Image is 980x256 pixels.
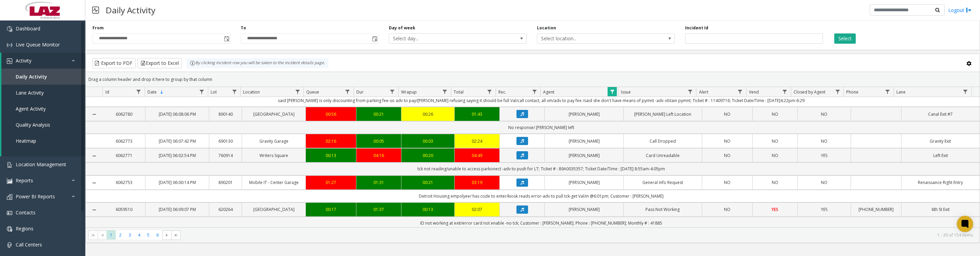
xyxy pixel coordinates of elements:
a: Issue Filter Menu [685,87,695,96]
a: Renaissance Right Entry [906,179,976,186]
span: Daily Activity [16,73,47,80]
span: Total [454,89,464,95]
div: 00:21 [406,179,450,186]
a: Call Dropped [628,138,698,144]
span: Page 6 [153,230,162,240]
a: 00:05 [360,138,397,144]
a: 01:43 [459,111,495,117]
td: tck not reading/unable to access parkonect -adv to push for LT; Ticket # : 89A0035357; Ticket Dat... [103,162,980,175]
a: 00:13 [406,206,450,213]
span: Go to the last page [171,230,181,240]
img: logout [966,6,971,14]
img: 'icon' [7,242,12,248]
a: Heatmap [1,133,85,149]
td: said [PERSON_NAME] is only discounting from parking fee-so adv to pay/[PERSON_NAME] refusing sayi... [103,94,980,107]
span: Page 5 [144,230,153,240]
img: 'icon' [7,226,12,232]
span: Lane Activity [16,89,44,96]
a: 00:56 [310,111,352,117]
img: 'icon' [7,58,12,64]
label: From [93,25,104,31]
img: 'icon' [7,178,12,184]
span: NO [772,138,778,144]
span: NO [821,111,827,117]
span: Queue [306,89,319,95]
a: Total Filter Menu [485,87,494,96]
a: Vend Filter Menu [780,87,790,96]
a: 00:26 [406,111,450,117]
span: Vend [749,89,759,95]
span: Lot [211,89,217,95]
a: [DATE] 06:02:54 PM [150,152,205,159]
div: 03:19 [459,179,495,186]
label: Day of week [389,25,415,31]
a: 6059510 [107,206,141,213]
a: NO [706,179,748,186]
a: Collapse Details [86,153,103,159]
div: 04:49 [459,152,495,159]
a: Lane Activity [1,85,85,101]
span: Date [147,89,157,95]
a: 6062771 [107,152,141,159]
a: [PHONE_NUMBER] [855,206,897,213]
a: 00:20 [406,152,450,159]
td: ID not working at exit/error card not enable -no tck; Customer : [PERSON_NAME]; Phone : [PHONE_NU... [103,217,980,229]
a: Left Exit [906,152,976,159]
a: [DATE] 06:09:07 PM [150,206,205,213]
span: Reports [16,177,33,184]
span: NO [772,153,778,158]
span: Rec. [498,89,506,95]
a: YES [802,152,847,159]
div: Drag a column header and drop it here to group by that column [86,73,980,85]
a: NO [706,206,748,213]
a: 620264 [213,206,238,213]
span: Alert [699,89,708,95]
div: 00:13 [310,152,352,159]
span: Select day... [389,34,499,43]
img: 'icon' [7,26,12,32]
a: [PERSON_NAME] [549,111,619,117]
a: NO [706,138,748,144]
a: [PERSON_NAME] [549,138,619,144]
a: 01:37 [360,206,397,213]
span: Select location... [537,34,647,43]
div: 04:16 [360,152,397,159]
span: Toggle popup [371,34,378,43]
a: NO [802,111,847,117]
a: Card Unreadable [628,152,698,159]
a: Mobile IT - Center Garage [246,179,301,186]
a: 760914 [213,152,238,159]
a: 02:24 [459,138,495,144]
a: 02:07 [459,206,495,213]
a: NO [757,179,793,186]
a: [GEOGRAPHIC_DATA] [246,206,301,213]
span: Regions [16,225,33,232]
span: NO [821,180,827,185]
a: [PERSON_NAME] Left Location [628,111,698,117]
h3: Daily Activity [102,2,159,18]
span: NO [772,111,778,117]
label: Location [537,25,556,31]
a: 6062753 [107,179,141,186]
span: Heatmap [16,138,36,144]
a: NO [706,152,748,159]
div: 01:27 [310,179,352,186]
a: 01:31 [360,179,397,186]
a: Gravity Garage [246,138,301,144]
a: 6062773 [107,138,141,144]
a: Lane Filter Menu [961,87,970,96]
span: Wrapup [401,89,417,95]
span: YES [821,153,827,158]
kendo-pager-info: 1 - 30 of 154 items [185,232,973,238]
a: [PERSON_NAME] [549,152,619,159]
a: 6th St Exit [906,206,976,213]
a: Collapse Details [86,180,103,186]
img: 'icon' [7,42,12,48]
img: infoIcon.svg [190,60,195,66]
a: [PERSON_NAME] [549,179,619,186]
